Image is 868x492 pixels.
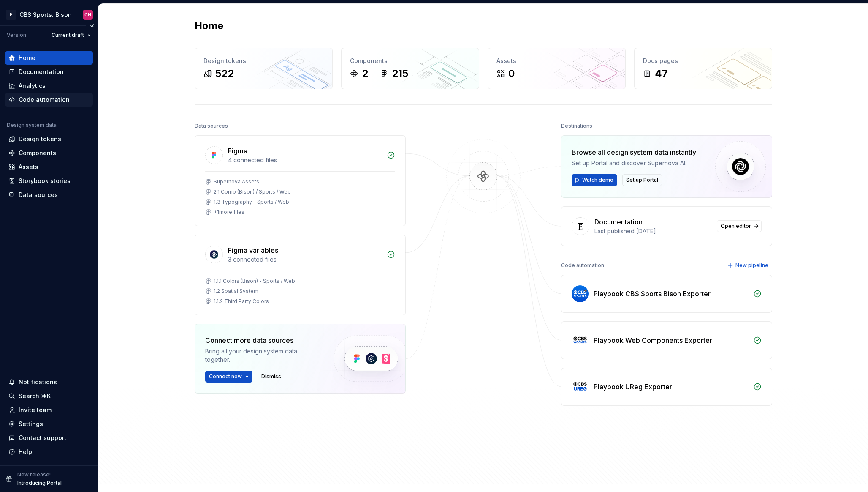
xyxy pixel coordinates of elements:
[228,245,278,255] div: Figma variables
[5,51,93,65] a: Home
[5,146,93,160] a: Components
[19,163,38,171] div: Assets
[19,392,51,400] div: Search ⌘K
[205,371,252,383] button: Connect new
[508,67,515,80] div: 0
[214,298,269,305] div: 1.1.2 Third Party Colors
[52,32,84,38] span: Current draft
[228,146,247,156] div: Figma
[19,135,61,143] div: Design tokens
[5,132,93,146] a: Design tokens
[5,174,93,188] a: Storybook stories
[195,135,406,226] a: Figma4 connected filesSupernova Assets2.1 Comp (Bison) / Sports / Web1.3 Typography - Sports / We...
[721,223,751,230] span: Open editor
[5,65,93,79] a: Documentation
[7,32,26,38] div: Version
[19,149,56,157] div: Components
[735,262,768,269] span: New pipeline
[228,156,382,164] div: 4 connected files
[19,11,72,19] div: CBS Sports: Bison
[634,48,772,89] a: Docs pages47
[214,199,289,205] div: 1.3 Typography - Sports / Web
[203,57,324,65] div: Design tokens
[594,382,672,392] div: Playbook UReg Exporter
[205,347,319,364] div: Bring all your design system data together.
[19,434,66,442] div: Contact support
[86,20,98,32] button: Collapse sidebar
[5,375,93,389] button: Notifications
[6,10,16,20] div: P
[572,147,696,157] div: Browse all design system data instantly
[594,217,643,227] div: Documentation
[214,288,258,295] div: 1.2 Spatial System
[5,445,93,459] button: Help
[594,335,712,345] div: Playbook Web Components Exporter
[19,68,64,76] div: Documentation
[5,79,93,93] a: Analytics
[5,188,93,202] a: Data sources
[392,67,408,80] div: 215
[209,373,242,380] span: Connect new
[582,177,613,183] span: Watch demo
[5,160,93,174] a: Assets
[214,189,291,195] div: 2.1 Comp (Bison) / Sports / Web
[572,159,696,167] div: Set up Portal and discover Supernova AI.
[341,48,479,89] a: Components2215
[19,82,46,90] div: Analytics
[561,120,592,132] div: Destinations
[19,191,58,199] div: Data sources
[488,48,626,89] a: Assets0
[214,209,244,216] div: + 1 more files
[228,255,382,264] div: 3 connected files
[19,420,43,428] div: Settings
[350,57,470,65] div: Components
[195,19,223,33] h2: Home
[17,480,62,487] p: Introducing Portal
[725,260,772,271] button: New pipeline
[362,67,368,80] div: 2
[195,120,228,132] div: Data sources
[17,471,51,478] p: New release!
[195,235,406,315] a: Figma variables3 connected files1.1.1 Colors (Bison) - Sports / Web1.2 Spatial System1.1.2 Third ...
[19,378,57,386] div: Notifications
[214,178,259,185] div: Supernova Assets
[572,174,617,186] button: Watch demo
[496,57,617,65] div: Assets
[643,57,763,65] div: Docs pages
[84,11,91,18] div: CN
[5,417,93,431] a: Settings
[561,260,604,271] div: Code automation
[7,122,57,128] div: Design system data
[5,431,93,445] button: Contact support
[214,278,295,284] div: 1.1.1 Colors (Bison) - Sports / Web
[2,5,96,24] button: PCBS Sports: BisonCN
[19,96,70,104] div: Code automation
[594,289,711,299] div: Playbook CBS Sports Bison Exporter
[717,220,762,232] a: Open editor
[195,48,333,89] a: Design tokens522
[5,389,93,403] button: Search ⌘K
[205,335,319,345] div: Connect more data sources
[19,177,71,185] div: Storybook stories
[5,93,93,107] a: Code automation
[5,403,93,417] a: Invite team
[626,177,658,183] span: Set up Portal
[19,406,52,414] div: Invite team
[19,54,35,62] div: Home
[261,373,281,380] span: Dismiss
[594,227,712,235] div: Last published [DATE]
[48,29,95,41] button: Current draft
[258,371,285,383] button: Dismiss
[622,174,662,186] button: Set up Portal
[655,67,668,80] div: 47
[215,67,234,80] div: 522
[19,448,32,456] div: Help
